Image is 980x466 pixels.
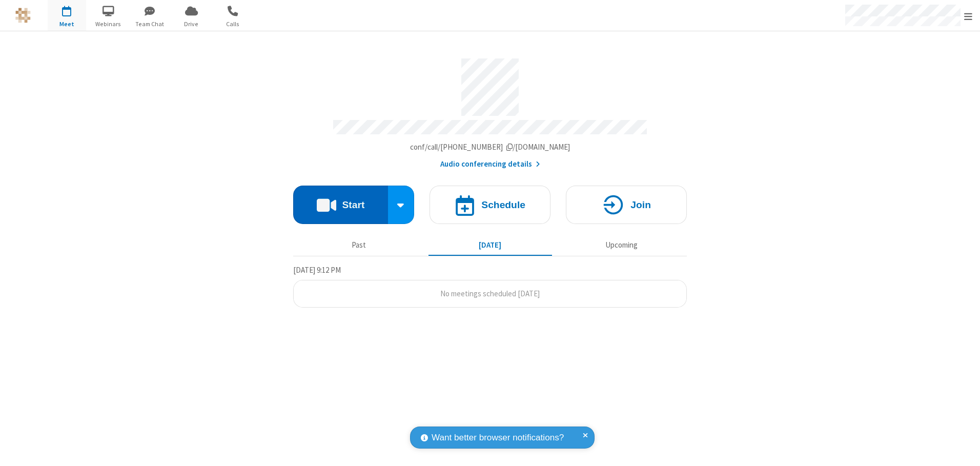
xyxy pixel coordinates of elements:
h4: Start [342,200,364,210]
section: Account details [293,51,687,170]
button: Start [293,186,388,224]
span: Meet [48,19,86,29]
button: Join [566,186,687,224]
span: No meetings scheduled [DATE] [440,289,540,298]
span: Drive [172,19,211,29]
h4: Join [630,200,651,210]
span: Team Chat [131,19,169,29]
span: Calls [214,19,252,29]
button: Past [297,235,421,255]
span: [DATE] 9:12 PM [293,265,341,275]
section: Today's Meetings [293,264,687,308]
span: Webinars [89,19,128,29]
img: QA Selenium DO NOT DELETE OR CHANGE [15,8,31,23]
button: Copy my meeting room linkCopy my meeting room link [410,141,570,153]
button: Schedule [430,186,550,224]
span: Want better browser notifications? [432,431,564,444]
div: Start conference options [388,186,415,224]
span: Copy my meeting room link [410,142,570,152]
button: [DATE] [428,235,552,255]
h4: Schedule [481,200,525,210]
button: Upcoming [560,235,683,255]
button: Audio conferencing details [440,158,540,170]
